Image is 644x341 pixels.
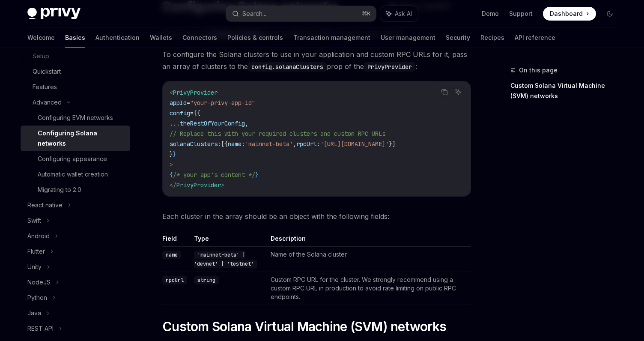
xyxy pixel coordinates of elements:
[21,126,130,151] a: Configuring Solana networks
[364,62,415,72] code: PrivyProvider
[191,234,267,247] th: Type
[267,247,471,272] td: Name of the Solana cluster.
[550,9,583,18] span: Dashboard
[173,171,255,179] span: /* your app's content */
[267,234,471,247] th: Description
[221,140,228,148] span: [{
[170,130,385,138] span: // Replace this with your required clusters and custom RPC URLs
[21,167,130,182] a: Automatic wallet creation
[33,66,61,77] div: Quickstart
[33,82,57,92] div: Features
[170,99,187,107] span: appId
[194,276,219,284] code: string
[170,109,190,117] span: config
[182,27,217,48] a: Connectors
[245,140,293,148] span: 'mainnet-beta'
[170,181,176,189] span: </
[162,210,471,222] span: Each cluster in the array should be an object with the following fields:
[180,120,245,127] span: theRestOfYourConfig
[255,171,259,179] span: }
[21,64,130,79] a: Quickstart
[38,185,81,195] div: Migrating to 2.0
[543,7,596,21] a: Dashboard
[27,293,47,303] div: Python
[197,109,200,117] span: {
[320,140,389,148] span: '[URL][DOMAIN_NAME]'
[162,48,471,72] span: To configure the Solana clusters to use in your application and custom RPC URLs for it, pass an a...
[245,120,248,127] span: ,
[293,140,296,148] span: ,
[509,9,533,18] a: Support
[190,99,255,107] span: "your-privy-app-id"
[27,308,41,318] div: Java
[27,8,80,20] img: dark logo
[510,79,623,103] a: Custom Solana Virtual Machine (SVM) networks
[150,27,172,48] a: Wallets
[267,272,471,305] td: Custom RPC URL for the cluster. We strongly recommend using a custom RPC URL in production to avo...
[27,246,45,257] div: Flutter
[293,27,370,48] a: Transaction management
[380,6,418,21] button: Ask AI
[170,140,221,148] span: solanaClusters:
[38,128,125,149] div: Configuring Solana networks
[162,319,446,334] span: Custom Solana Virtual Machine (SVM) networks
[38,154,107,164] div: Configuring appearance
[296,140,320,148] span: rpcUrl:
[38,113,113,123] div: Configuring EVM networks
[389,140,396,148] span: }]
[38,169,108,179] div: Automatic wallet creation
[194,251,257,268] code: 'mainnet-beta' | 'devnet' | 'testnet'
[194,109,197,117] span: {
[248,62,327,72] code: config.solanaClusters
[482,9,499,18] a: Demo
[27,231,50,241] div: Android
[439,87,450,98] button: Copy the contents from the code block
[173,89,218,96] span: PrivyProvider
[170,161,173,168] span: >
[228,140,245,148] span: name:
[362,10,371,17] span: ⌘ K
[190,109,194,117] span: =
[187,99,190,107] span: =
[453,87,464,98] button: Ask AI
[170,171,173,179] span: {
[242,9,266,19] div: Search...
[603,7,617,21] button: Toggle dark mode
[170,89,173,96] span: <
[27,323,54,334] div: REST API
[27,27,55,48] a: Welcome
[27,277,51,287] div: NodeJS
[27,215,41,226] div: Swift
[162,251,181,259] code: name
[226,6,376,21] button: Search...⌘K
[21,151,130,167] a: Configuring appearance
[221,181,224,189] span: >
[27,200,63,210] div: React native
[27,262,42,272] div: Unity
[227,27,283,48] a: Policies & controls
[21,182,130,197] a: Migrating to 2.0
[519,65,558,75] span: On this page
[162,276,187,284] code: rpcUrl
[176,181,221,189] span: PrivyProvider
[515,27,555,48] a: API reference
[65,27,85,48] a: Basics
[395,9,412,18] span: Ask AI
[446,27,470,48] a: Security
[173,150,176,158] span: }
[170,150,173,158] span: }
[162,234,191,247] th: Field
[480,27,504,48] a: Recipes
[381,27,435,48] a: User management
[170,120,180,127] span: ...
[21,79,130,95] a: Features
[33,97,62,108] div: Advanced
[21,110,130,126] a: Configuring EVM networks
[95,27,140,48] a: Authentication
